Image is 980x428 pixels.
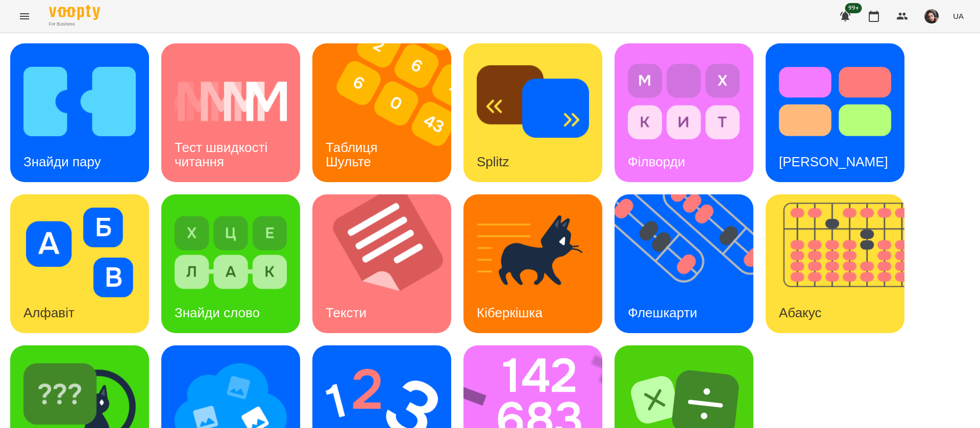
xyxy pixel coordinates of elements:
[161,194,300,333] a: Знайди словоЗнайди слово
[628,57,740,146] img: Філворди
[463,194,602,333] a: КіберкішкаКіберкішка
[779,57,891,146] img: Тест Струпа
[477,57,589,146] img: Splitz
[312,194,464,333] img: Тексти
[326,305,366,320] h3: Тексти
[175,140,271,169] h3: Тест швидкості читання
[615,194,766,333] img: Флешкарти
[628,154,685,169] h3: Філворди
[615,43,753,182] a: ФілвордиФілворди
[23,154,101,169] h3: Знайди пару
[12,4,37,29] button: Menu
[766,194,917,333] img: Абакус
[49,21,100,28] span: For Business
[924,9,939,23] img: 415cf204168fa55e927162f296ff3726.jpg
[175,208,287,297] img: Знайди слово
[766,194,904,333] a: АбакусАбакус
[845,3,862,13] span: 99+
[161,43,300,182] a: Тест швидкості читанняТест швидкості читання
[23,208,136,297] img: Алфавіт
[312,194,451,333] a: ТекстиТексти
[477,305,543,320] h3: Кіберкішка
[949,7,968,26] button: UA
[766,43,904,182] a: Тест Струпа[PERSON_NAME]
[49,5,100,20] img: Voopty Logo
[10,194,149,333] a: АлфавітАлфавіт
[779,305,821,320] h3: Абакус
[463,43,602,182] a: SplitzSplitz
[477,208,589,297] img: Кіберкішка
[326,140,381,169] h3: Таблиця Шульте
[615,194,753,333] a: ФлешкартиФлешкарти
[23,305,75,320] h3: Алфавіт
[10,43,149,182] a: Знайди паруЗнайди пару
[953,11,964,21] span: UA
[175,305,260,320] h3: Знайди слово
[779,154,888,169] h3: [PERSON_NAME]
[175,57,287,146] img: Тест швидкості читання
[23,57,136,146] img: Знайди пару
[628,305,697,320] h3: Флешкарти
[477,154,509,169] h3: Splitz
[312,43,464,182] img: Таблиця Шульте
[312,43,451,182] a: Таблиця ШультеТаблиця Шульте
